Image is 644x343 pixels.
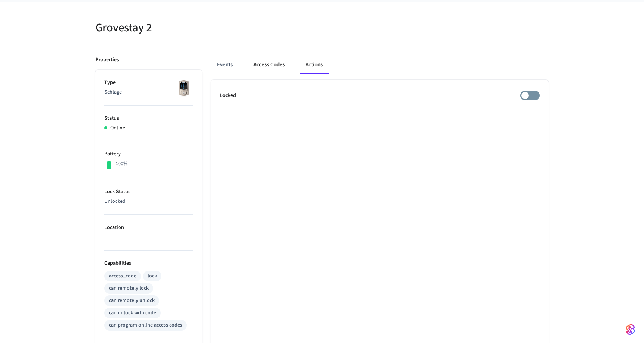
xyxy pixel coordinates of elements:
[211,56,239,74] button: Events
[95,56,119,64] p: Properties
[110,124,125,132] p: Online
[116,160,128,168] p: 100%
[300,56,329,74] button: Actions
[626,324,635,336] img: SeamLogoGradient.69752ec5.svg
[174,79,193,97] img: Schlage Sense Smart Deadbolt with Camelot Trim, Front
[104,79,193,86] p: Type
[104,259,193,267] p: Capabilities
[104,114,193,122] p: Status
[104,198,193,205] p: Unlocked
[109,309,156,317] div: can unlock with code
[220,92,236,100] p: Locked
[104,88,193,96] p: Schlage
[109,284,149,292] div: can remotely lock
[109,321,182,329] div: can program online access codes
[104,188,193,196] p: Lock Status
[109,272,136,280] div: access_code
[211,56,549,74] div: ant example
[148,272,157,280] div: lock
[104,224,193,232] p: Location
[247,56,291,74] button: Access Codes
[95,20,318,35] h5: Grovestay 2
[104,233,193,241] p: —
[104,150,193,158] p: Battery
[109,297,155,305] div: can remotely unlock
